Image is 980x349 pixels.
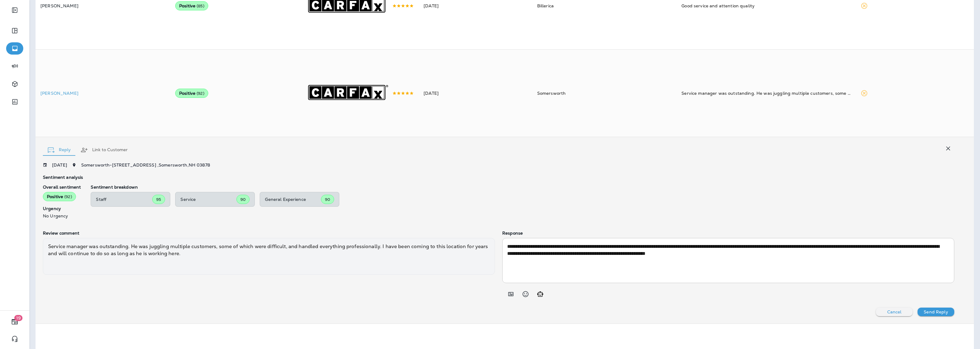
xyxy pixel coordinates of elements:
p: Staff [96,197,152,202]
p: [PERSON_NAME] [40,91,165,96]
div: Click to view Customer Drawer [40,91,165,96]
div: Service manager was outstanding. He was juggling multiple customers, some of which were difficult... [43,238,495,275]
p: Sentiment analysis [43,175,954,180]
span: Somersworth [537,90,566,96]
p: Cancel [887,309,902,314]
div: Service manager was outstanding. He was juggling multiple customers, some of which were difficult... [681,90,850,96]
button: Cancel [876,308,913,316]
span: 90 [240,197,246,202]
p: Response [502,231,954,236]
p: Service [180,197,236,202]
button: Expand Sidebar [6,4,23,16]
div: Good service and attention quality [681,3,850,9]
p: Send Reply [924,309,948,314]
button: Send Reply [918,308,954,316]
span: 19 [14,315,23,321]
button: Reply [43,139,76,161]
p: Urgency [43,206,81,211]
td: [DATE] [419,49,532,137]
span: Billerica [537,3,554,9]
button: Generate AI response [534,288,546,300]
span: 95 [156,197,161,202]
p: [PERSON_NAME] [40,3,165,8]
div: Positive [43,192,76,201]
span: 90 [325,197,330,202]
p: Sentiment breakdown [91,185,954,190]
button: Add in a premade template [505,288,517,300]
p: Review comment [43,231,495,236]
span: Somersworth - [STREET_ADDRESS] , Somersworth , NH 03878 [81,162,210,168]
span: ( 92 ) [197,91,204,96]
span: ( 92 ) [64,194,72,199]
p: [DATE] [52,163,67,167]
div: Positive [175,89,208,98]
span: ( 85 ) [197,3,204,9]
p: General Experience [265,197,321,202]
button: Link to Customer [76,139,133,161]
p: No Urgency [43,213,81,218]
div: Positive [175,1,208,10]
p: Overall sentiment [43,185,81,190]
button: Select an emoji [519,288,532,300]
button: 19 [6,316,23,328]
